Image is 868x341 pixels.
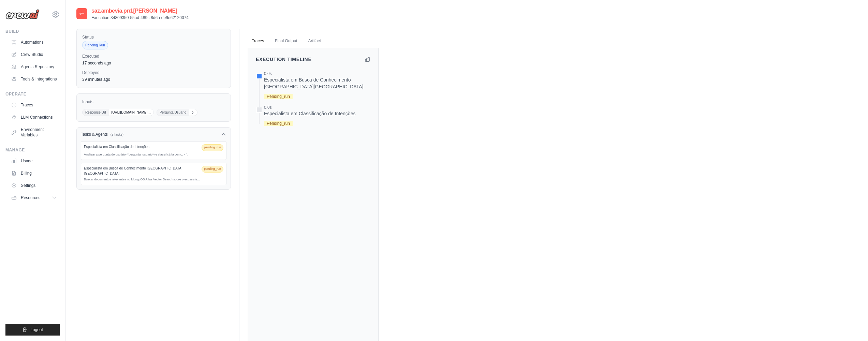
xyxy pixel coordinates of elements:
[8,124,60,140] a: Environment Variables
[84,152,223,157] div: Analisar a pergunta do usuário ({pergunta_usuario}) e classificá-la como: - "...
[264,105,355,110] div: 0.0s
[81,132,108,137] h3: Tasks & Agents
[83,109,109,116] span: Response Url
[8,100,60,110] a: Traces
[8,112,60,123] a: LLM Connections
[189,109,197,116] span: oi
[91,7,189,15] h2: saz.ambevia.prd.[PERSON_NAME]
[264,94,293,99] span: Pending_run
[82,41,108,49] span: Pending Run
[271,34,301,48] button: Final Output
[82,61,111,65] time: October 13, 2025 at 15:50 BST
[304,34,325,48] button: Artifact
[30,327,43,332] span: Logout
[82,34,225,40] label: Status
[202,144,223,151] span: pending_run
[264,121,293,126] span: Pending_run
[5,9,40,19] img: Logo
[248,34,268,48] button: Traces
[8,74,60,85] a: Tools & Integrations
[256,56,312,63] h2: Execution Timeline
[84,144,199,149] div: Especialista em Classificação de Intenções
[5,91,60,97] div: Operate
[5,147,60,153] div: Manage
[111,132,123,137] span: (2 tasks)
[8,192,60,203] button: Resources
[91,15,189,20] p: Execution 34809350-55ad-489c-8d6a-de9e62120074
[202,166,223,173] span: pending_run
[264,76,370,90] div: Especialista em Busca de Conhecimento [GEOGRAPHIC_DATA][GEOGRAPHIC_DATA]
[5,29,60,34] div: Build
[8,155,60,166] a: Usage
[264,110,355,117] div: Especialista em Classificação de Intenções
[84,166,199,176] div: Especialista em Busca de Conhecimento [GEOGRAPHIC_DATA][GEOGRAPHIC_DATA]
[8,168,60,179] a: Billing
[5,324,60,336] button: Logout
[109,109,154,116] span: [URL][DOMAIN_NAME]…
[82,99,225,105] label: Inputs
[82,77,110,82] time: October 13, 2025 at 15:12 BST
[8,49,60,60] a: Crew Studio
[8,37,60,48] a: Automations
[84,177,223,182] div: Buscar documentos relevantes no MongoDB Atlas Vector Search sobre o ecossiste...
[82,70,225,75] label: Deployed
[264,71,370,76] div: 0.0s
[157,109,189,116] span: Pergunta Usuario
[82,54,225,59] label: Executed
[21,195,40,201] span: Resources
[8,61,60,72] a: Agents Repository
[8,180,60,191] a: Settings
